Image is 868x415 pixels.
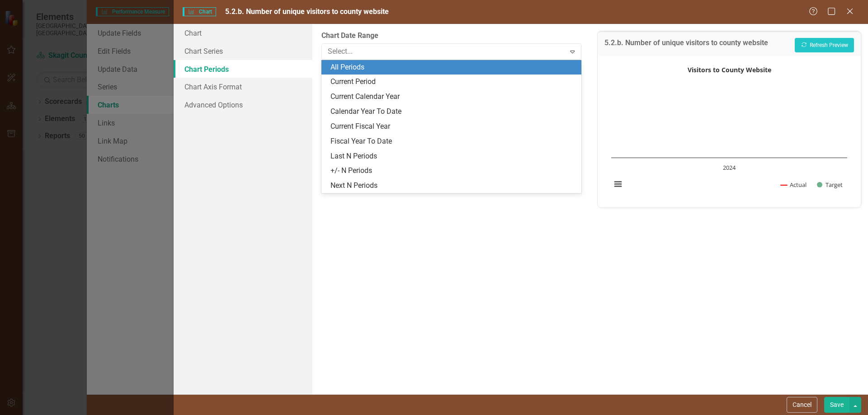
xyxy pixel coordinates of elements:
[330,92,576,102] div: Current Calendar Year
[330,62,576,73] div: All Periods
[330,181,576,191] div: Next N Periods
[183,7,216,16] span: Chart
[225,7,389,16] span: 5.2.b. Number of unique visitors to county website
[604,39,768,50] h3: 5.2.b. Number of unique visitors to county website
[795,38,854,52] button: Refresh Preview
[330,136,576,147] div: Fiscal Year To Date
[330,107,576,117] div: Calendar Year To Date
[174,96,312,114] a: Advanced Options
[787,397,817,413] button: Cancel
[723,163,736,172] text: 2024
[330,151,576,162] div: Last N Periods
[174,78,312,96] a: Chart Axis Format
[824,397,849,413] button: Save
[607,63,852,198] div: Visitors to County Website. Highcharts interactive chart.
[330,77,576,87] div: Current Period
[174,42,312,60] a: Chart Series
[817,181,843,189] button: Show Target
[612,178,624,191] button: View chart menu, Visitors to County Website
[330,166,576,176] div: +/- N Periods
[687,65,771,74] text: Visitors to County Website
[607,63,852,198] svg: Interactive chart
[330,121,576,132] div: Current Fiscal Year
[781,181,807,189] button: Show Actual
[174,24,312,42] a: Chart
[321,31,581,41] label: Chart Date Range
[174,60,312,78] a: Chart Periods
